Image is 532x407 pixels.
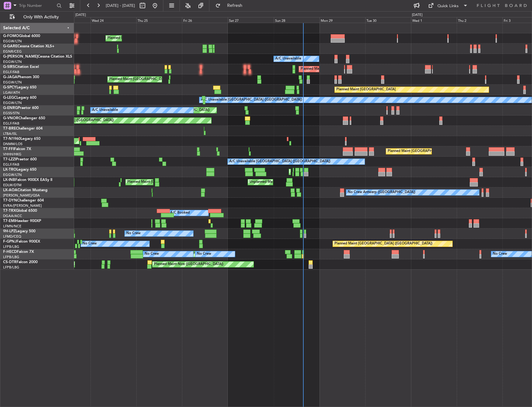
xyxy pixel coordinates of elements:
[3,230,16,233] span: 9H-LPZ
[274,17,320,23] div: Sun 28
[3,147,14,151] span: T7-FFI
[154,260,223,269] div: Planned Maint Nice ([GEOGRAPHIC_DATA])
[3,90,20,95] a: LGAV/ATH
[3,137,40,141] a: T7-N1960Legacy 650
[437,3,459,9] div: Quick Links
[3,34,40,38] a: G-FOMOGlobal 6000
[3,142,22,146] a: DNMM/LOS
[3,70,19,74] a: EGLF/FAB
[109,75,207,84] div: Planned Maint [GEOGRAPHIC_DATA] ([GEOGRAPHIC_DATA])
[3,188,48,192] a: LX-AOACitation Mustang
[7,12,68,22] button: Only With Activity
[201,95,302,105] div: A/C Unavailable [GEOGRAPHIC_DATA] ([GEOGRAPHIC_DATA])
[3,80,22,85] a: EGGW/LTN
[19,1,55,10] input: Trip Number
[3,209,16,213] span: T7-TRX
[493,249,507,259] div: No Crew
[75,12,86,18] div: [DATE]
[275,54,301,64] div: A/C Unavailable
[425,1,471,11] button: Quick Links
[107,34,205,43] div: Planned Maint [GEOGRAPHIC_DATA] ([GEOGRAPHIC_DATA])
[3,199,44,202] a: T7-DYNChallenger 604
[92,106,118,115] div: A/C Unavailable
[82,239,97,248] div: No Crew
[170,208,190,218] div: A/C Booked
[3,75,17,79] span: G-JAGA
[334,239,432,248] div: Planned Maint [GEOGRAPHIC_DATA] ([GEOGRAPHIC_DATA])
[3,65,15,69] span: G-SIRS
[336,85,396,94] div: Planned Maint [GEOGRAPHIC_DATA]
[3,219,15,223] span: T7-EMI
[3,75,39,79] a: G-JAGAPhenom 300
[106,3,135,8] span: [DATE] - [DATE]
[3,203,42,208] a: EVRA/[PERSON_NAME]
[3,116,45,120] a: G-VNORChallenger 650
[3,255,19,259] a: LFPB/LBG
[3,152,21,157] a: VHHH/HKG
[3,214,22,218] a: DGAA/ACC
[3,168,36,172] a: LX-TROLegacy 650
[3,116,18,120] span: G-VNOR
[3,111,20,116] a: EGSS/STN
[3,234,21,239] a: LFMD/CEQ
[3,240,16,244] span: F-GPNJ
[3,173,22,177] a: EGGW/LTN
[136,17,182,23] div: Thu 25
[197,249,211,259] div: No Crew
[3,224,21,229] a: LFMN/NCE
[457,17,502,23] div: Thu 2
[412,12,422,18] div: [DATE]
[3,106,18,110] span: G-ENRG
[212,1,250,11] button: Refresh
[3,34,19,38] span: G-FOMO
[388,147,486,156] div: Planned Maint [GEOGRAPHIC_DATA] ([GEOGRAPHIC_DATA])
[91,17,136,23] div: Wed 24
[320,17,365,23] div: Mon 29
[3,250,34,254] a: F-HECDFalcon 7X
[3,86,16,89] span: G-SPCY
[3,49,22,54] a: EGNR/CEG
[3,127,43,130] a: T7-BREChallenger 604
[127,177,225,187] div: Planned Maint [GEOGRAPHIC_DATA] ([GEOGRAPHIC_DATA])
[3,183,21,187] a: EDLW/DTM
[3,162,19,167] a: EGLF/FAB
[126,229,141,238] div: No Crew
[3,178,52,182] a: LX-INBFalcon 900EX EASy II
[3,55,38,59] span: G-[PERSON_NAME]
[3,260,38,264] a: CS-DTRFalcon 2000
[3,219,41,223] a: T7-EMIHawker 900XP
[3,55,72,59] a: G-[PERSON_NAME]Cessna Citation XLS
[3,178,15,182] span: LX-INB
[222,3,248,8] span: Refresh
[3,106,39,110] a: G-ENRGPraetor 600
[3,121,19,126] a: EGLF/FAB
[3,147,31,151] a: T7-FFIFalcon 7X
[3,240,40,244] a: F-GPNJFalcon 900EX
[3,96,36,100] a: G-LEGCLegacy 600
[3,127,16,130] span: T7-BRE
[3,209,37,213] a: T7-TRXGlobal 6500
[250,177,305,187] div: Unplanned Maint Roma (Ciampino)
[3,230,35,233] a: 9H-LPZLegacy 500
[3,158,16,161] span: T7-LZZI
[3,131,17,136] a: LTBA/ISL
[3,188,17,192] span: LX-AOA
[348,188,415,197] div: No Crew Antwerp ([GEOGRAPHIC_DATA])
[3,193,40,198] a: [PERSON_NAME]/QSA
[3,265,19,270] a: LFPB/LBG
[3,244,19,249] a: LFPB/LBG
[3,96,16,100] span: G-LEGC
[16,15,66,19] span: Only With Activity
[145,249,159,259] div: No Crew
[3,137,21,141] span: T7-N1960
[3,65,39,69] a: G-SIRSCitation Excel
[229,157,330,166] div: A/C Unavailable [GEOGRAPHIC_DATA] ([GEOGRAPHIC_DATA])
[228,17,273,23] div: Sat 27
[3,45,17,48] span: G-GARE
[301,64,399,74] div: Planned Maint [GEOGRAPHIC_DATA] ([GEOGRAPHIC_DATA])
[3,260,16,264] span: CS-DTR
[3,45,54,48] a: G-GARECessna Citation XLS+
[411,17,457,23] div: Wed 1
[3,86,36,89] a: G-SPCYLegacy 650
[3,101,22,105] a: EGGW/LTN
